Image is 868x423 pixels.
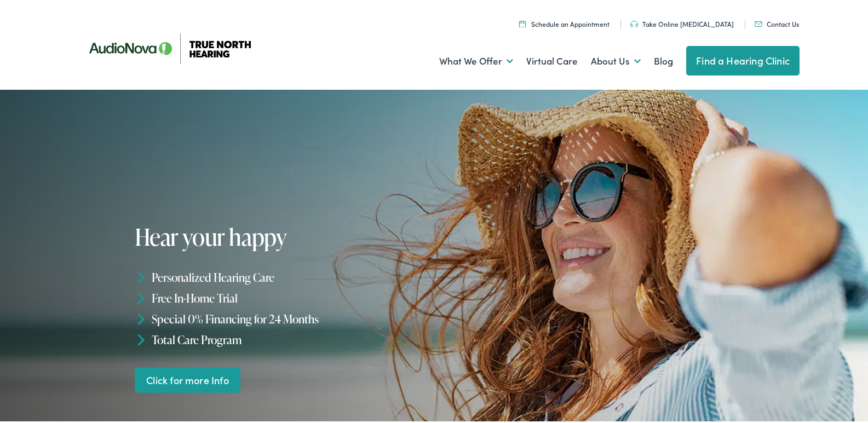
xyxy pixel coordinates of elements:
a: Take Online [MEDICAL_DATA] [630,17,734,26]
li: Personalized Hearing Care [135,265,439,286]
li: Special 0% Financing for 24 Months [135,306,439,327]
img: Mail icon in color code ffb348, used for communication purposes [755,19,762,25]
h1: Hear your happy [135,222,439,247]
a: Blog [654,39,673,79]
img: Headphones icon in color code ffb348 [630,19,638,25]
a: Schedule an Appointment [519,17,610,26]
a: Contact Us [755,17,799,26]
li: Free In-Home Trial [135,286,439,306]
a: Click for more Info [135,365,241,391]
a: Find a Hearing Clinic [686,44,800,73]
li: Total Care Program [135,327,439,347]
a: Virtual Care [526,39,578,79]
a: What We Offer [439,39,513,79]
a: About Us [591,39,641,79]
img: Icon symbolizing a calendar in color code ffb348 [519,18,526,25]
